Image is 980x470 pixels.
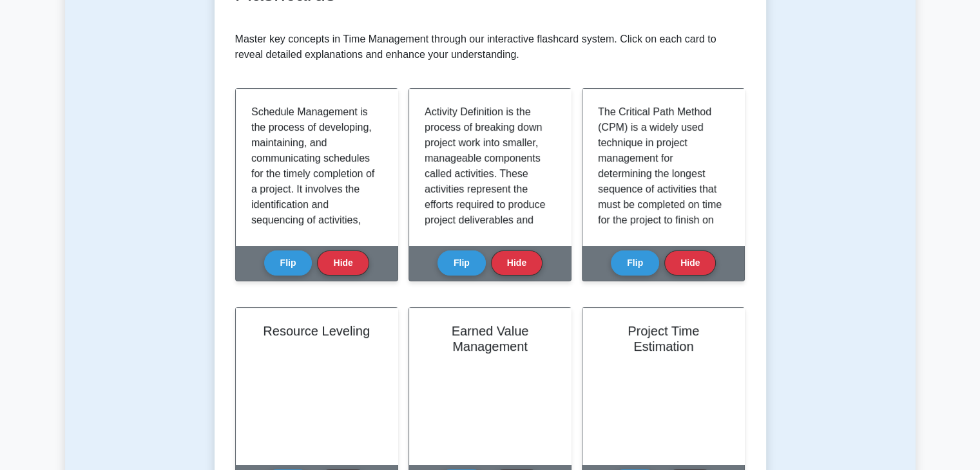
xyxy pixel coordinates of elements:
[611,250,659,276] button: Flip
[598,323,729,354] h2: Project Time Estimation
[317,250,369,276] button: Hide
[664,250,716,276] button: Hide
[437,250,486,276] button: Flip
[251,323,382,339] h2: Resource Leveling
[425,323,555,354] h2: Earned Value Management
[235,32,745,62] p: Master key concepts in Time Management through our interactive flashcard system. Click on each ca...
[264,250,312,276] button: Flip
[491,250,543,276] button: Hide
